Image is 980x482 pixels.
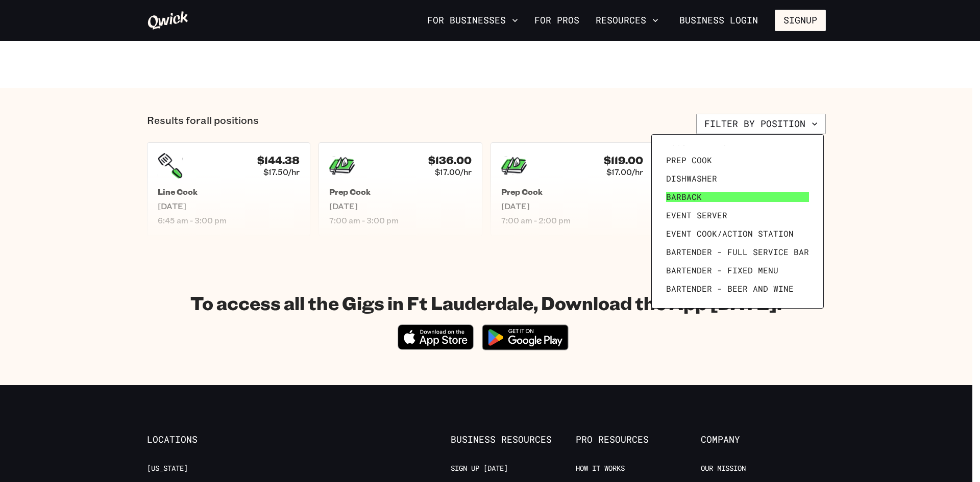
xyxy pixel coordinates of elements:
[666,229,794,239] span: Event Cook/Action Station
[666,210,727,220] span: Event Server
[666,265,778,275] span: Bartender - Fixed Menu
[662,145,813,298] ul: Filter by position
[666,173,717,184] span: Dishwasher
[666,192,702,202] span: Barback
[666,284,794,294] span: Bartender - Beer and Wine
[666,155,712,165] span: Prep Cook
[666,247,809,257] span: Bartender - Full Service Bar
